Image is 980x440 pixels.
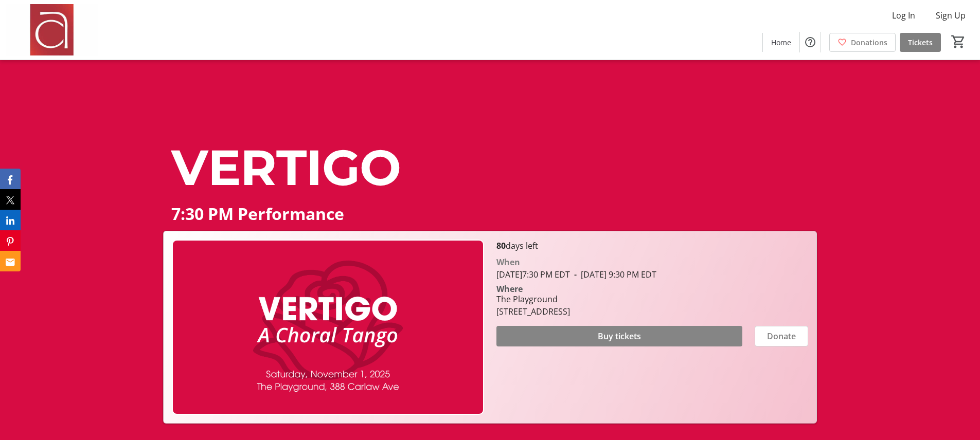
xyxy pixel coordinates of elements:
[884,7,923,24] button: Log In
[570,269,581,280] span: -
[949,32,968,51] button: Cart
[496,256,520,268] div: When
[171,205,808,223] p: 7:30 PM Performance
[496,240,808,252] p: days left
[598,330,641,342] span: Buy tickets
[6,4,98,56] img: Amadeus Choir of Greater Toronto 's Logo
[755,326,808,346] button: Donate
[172,240,484,415] img: Campaign CTA Media Photo
[496,240,506,251] span: 80
[851,37,887,48] span: Donations
[496,285,523,293] div: Where
[908,37,933,48] span: Tickets
[763,33,799,52] a: Home
[767,330,796,342] span: Donate
[570,269,656,280] span: [DATE] 9:30 PM EDT
[496,269,570,280] span: [DATE] 7:30 PM EDT
[800,32,821,52] button: Help
[496,326,742,346] button: Buy tickets
[829,33,896,52] a: Donations
[900,33,941,52] a: Tickets
[171,137,401,197] span: VERTIGO
[496,293,570,305] div: The Playground
[892,9,915,22] span: Log In
[928,7,974,24] button: Sign Up
[496,305,570,318] div: [STREET_ADDRESS]
[771,37,791,48] span: Home
[936,9,966,22] span: Sign Up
